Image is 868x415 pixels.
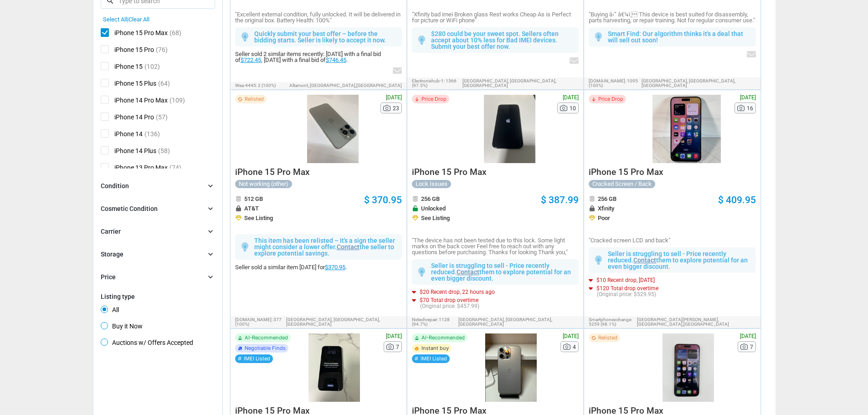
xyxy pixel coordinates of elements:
a: iPhone 15 Pro Max [589,408,663,415]
span: 7 [750,344,753,350]
p: Quickly submit your best offer – before the bidding starts. Seller is likely to accept it now. [254,31,397,43]
span: smartphonexchange: [589,317,632,322]
p: "The device has not been tested due to this lock. Some light marks on the back cover Feel free to... [412,237,579,255]
span: 256 GB [421,196,440,202]
span: [DATE] [740,95,756,100]
span: Relisted [598,335,617,340]
span: [DOMAIN_NAME]: [589,78,626,83]
p: "Excellent external condition, fully unlocked. It will be delivered in the original box. Battery ... [235,11,402,23]
span: (58) [158,147,170,154]
span: Altamont, [GEOGRAPHIC_DATA],[GEOGRAPHIC_DATA] [289,83,402,88]
p: Seller is struggling to sell - Price recently reduced. them to explore potential for an even bigg... [431,262,574,282]
span: [GEOGRAPHIC_DATA], [GEOGRAPHIC_DATA],[GEOGRAPHIC_DATA] [642,79,756,88]
i: chevron_right [206,204,215,213]
span: [GEOGRAPHIC_DATA][PERSON_NAME], [GEOGRAPHIC_DATA],[GEOGRAPHIC_DATA] [637,318,755,327]
span: 1128 (94.7%) [412,317,450,327]
span: 5259 (98.1%) [589,322,616,327]
span: 377 (100%) [235,317,282,327]
p: "Xfinity bad imei Broken glass Rest works Cheap As is Perfect for picture or WiFi phone" [412,11,579,23]
div: Condition [101,181,129,191]
span: Clear All [128,16,149,23]
span: [DATE] [563,333,579,339]
div: Storage [101,250,123,260]
span: [DATE] [386,95,402,100]
span: (64) [158,80,170,87]
a: iPhone 15 Pro Max [235,169,310,176]
span: 16 [747,106,753,111]
span: See Listing [244,215,273,221]
span: 7 [396,344,399,350]
p: Seller is struggling to sell - Price recently reduced. them to explore potential for an even bigg... [608,251,751,270]
span: iPhone 14 Pro [101,113,154,124]
span: (102) [144,63,160,70]
span: IMEI Listed [421,356,447,361]
a: iPhone 15 Pro Max [589,169,663,176]
span: $10 Recent drop, [DATE] [596,277,655,283]
span: iPhone 13 Pro Max [101,163,168,174]
span: $ 387.99 [541,195,579,205]
div: Listing type [101,293,215,300]
span: [GEOGRAPHIC_DATA], [GEOGRAPHIC_DATA],[GEOGRAPHIC_DATA] [462,79,579,88]
span: [DOMAIN_NAME]: [235,317,272,322]
span: IMEI Listed [244,356,270,361]
span: nstechrepair: [412,317,438,322]
span: Instant buy [421,346,449,351]
span: 4 [573,344,576,350]
div: Lock Issues [412,180,451,188]
span: iPhone 15 Pro Max [235,167,310,177]
a: Contact [633,256,656,264]
span: electronixhub-1: [412,78,445,83]
i: chevron_right [206,227,215,236]
span: iPhone 15 Plus [101,79,156,90]
span: 2 (100%) [258,83,276,88]
a: $370.95 [325,264,345,271]
span: (Original price: $457.99) [420,303,479,309]
span: [DATE] [563,95,579,100]
div: Seller sold 2 similar items recently: [DATE] with a final bid of , [DATE] with a final bid of . [235,51,402,63]
span: 1095 (100%) [589,78,638,88]
span: [GEOGRAPHIC_DATA], [GEOGRAPHIC_DATA],[GEOGRAPHIC_DATA] [458,318,579,327]
span: 512 GB [244,196,263,202]
span: (109) [169,97,185,104]
div: Cracked Screen / Back [589,180,655,188]
span: Price Drop [598,97,623,102]
span: Select All [103,16,127,23]
span: Auctions w/ Offers Accepted [101,338,193,349]
span: Relisted [245,97,264,102]
a: Contact [457,268,479,276]
span: Poor [598,215,610,221]
span: iPhone 15 Pro Max [101,28,168,40]
div: Cosmetic Condition [101,204,158,214]
span: (136) [144,130,160,138]
span: iPhone 15 [101,62,143,73]
a: $722.45 [241,56,261,63]
span: $120 Total drop overtime [596,286,658,291]
span: (74) [169,164,181,171]
p: "Cracked screen LCD and back" [589,237,755,243]
span: (57) [156,113,168,121]
span: iPhone 14 [101,129,143,141]
span: [GEOGRAPHIC_DATA], [GEOGRAPHIC_DATA],[GEOGRAPHIC_DATA] [286,318,402,327]
a: iPhone 15 Pro Max [235,408,310,415]
span: $ 370.95 [364,195,402,205]
span: AI-Recommended [245,335,288,340]
span: [DATE] [740,333,756,339]
span: Negotiable Finds [245,346,286,351]
span: wea-4445: [235,83,257,88]
span: AI-Recommended [421,335,465,340]
img: envelop icon [570,57,579,64]
span: (76) [156,46,168,53]
span: 23 [393,106,399,111]
i: chevron_right [206,181,215,190]
div: Price [101,272,116,282]
span: Price Drop [421,97,447,102]
span: iPhone 15 Pro Max [589,167,663,177]
p: This item has been relisted – It's a sign the seller might consider a lower offer. the seller to ... [254,237,397,256]
span: iPhone 14 Plus [101,146,156,158]
span: Unlocked [421,205,446,211]
span: (Original price: $529.95) [597,292,656,297]
span: $70 Total drop overtime [420,297,478,303]
a: iPhone 15 Pro Max [412,408,487,415]
span: iPhone 15 Pro [101,45,154,56]
div: Seller sold a similar item [DATE] for . [235,264,402,270]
